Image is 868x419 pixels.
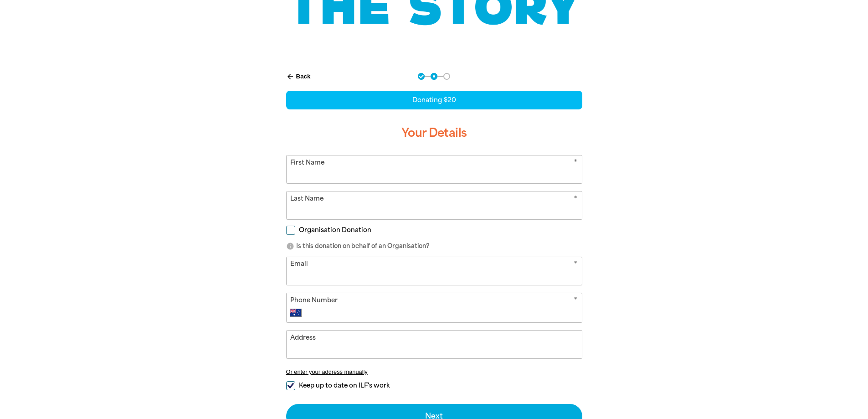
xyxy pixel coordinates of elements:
i: arrow_back [286,72,294,81]
h3: Your Details [286,119,582,148]
button: Back [282,69,314,84]
span: Keep up to date on ILF's work [299,381,390,390]
span: Organisation Donation [299,226,371,234]
div: Donating $20 [286,91,582,109]
button: Navigate to step 3 of 3 to enter your payment details [443,73,450,80]
input: Keep up to date on ILF's work [286,381,295,390]
button: Or enter your address manually [286,368,582,375]
button: Navigate to step 1 of 3 to enter your donation amount [418,73,425,80]
i: Required [574,295,577,307]
i: info [286,242,294,250]
input: Organisation Donation [286,226,295,235]
button: Navigate to step 2 of 3 to enter your details [431,73,437,80]
p: Is this donation on behalf of an Organisation? [286,242,582,251]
